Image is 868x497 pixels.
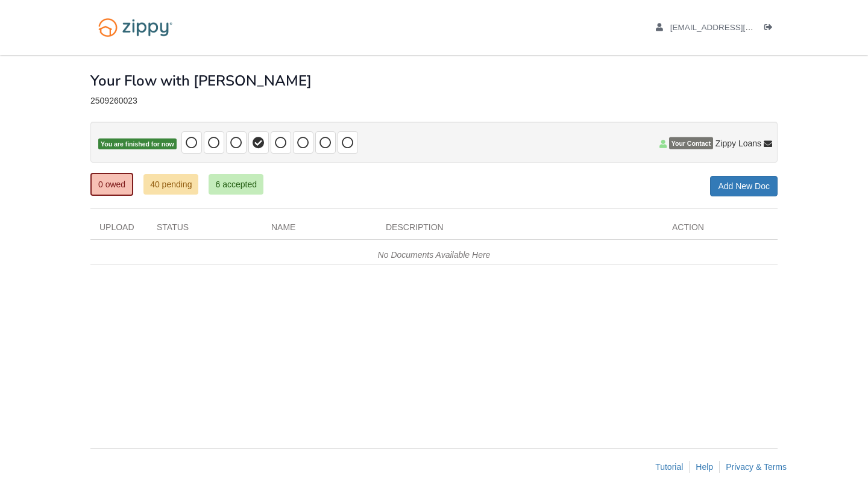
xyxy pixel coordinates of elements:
div: Upload [90,221,148,239]
div: Action [663,221,778,239]
span: Your Contact [669,137,713,149]
a: Help [696,462,713,472]
a: 0 owed [90,173,133,196]
a: Log out [764,23,778,35]
a: Add New Doc [710,176,778,196]
a: Tutorial [655,462,683,472]
div: Description [377,221,663,239]
img: Logo [90,12,180,43]
div: Name [262,221,377,239]
em: No Documents Available Here [378,250,491,260]
span: You are finished for now [98,139,177,150]
span: haileyekhon@gmail.com [670,23,808,32]
div: 2509260023 [90,96,778,106]
div: Status [148,221,262,239]
a: 40 pending [143,174,198,195]
span: Zippy Loans [715,137,761,149]
h1: Your Flow with [PERSON_NAME] [90,73,312,89]
a: edit profile [656,23,808,35]
a: Privacy & Terms [726,462,787,472]
a: 6 accepted [209,174,263,195]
